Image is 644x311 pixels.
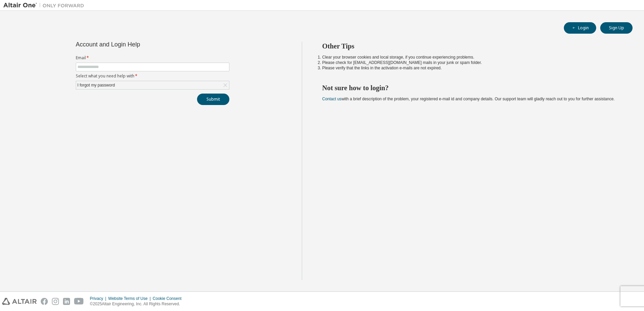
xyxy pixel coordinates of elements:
div: Privacy [90,296,108,301]
img: facebook.svg [41,298,48,305]
div: Website Terms of Use [108,296,153,301]
h2: Other Tips [322,42,621,50]
h2: Not sure how to login? [322,83,621,92]
div: I forgot my password [76,81,116,89]
img: youtube.svg [74,298,84,305]
li: Please check for [EMAIL_ADDRESS][DOMAIN_NAME] mails in your junk or spam folder. [322,60,621,65]
span: with a brief description of the problem, your registered e-mail id and company details. Our suppo... [322,97,615,101]
button: Sign Up [600,22,633,34]
label: Select what you need help with [76,73,229,79]
button: Submit [197,94,229,105]
p: © 2025 Altair Engineering, Inc. All Rights Reserved. [90,301,186,307]
div: I forgot my password [76,81,229,89]
div: Cookie Consent [153,296,185,301]
img: instagram.svg [52,298,59,305]
li: Clear your browser cookies and local storage, if you continue experiencing problems. [322,55,621,60]
button: Login [564,22,596,34]
a: Contact us [322,97,342,101]
img: altair_logo.svg [2,298,37,305]
img: linkedin.svg [63,298,70,305]
label: Email [76,55,229,61]
img: Altair One [3,2,88,9]
li: Please verify that the links in the activation e-mails are not expired. [322,65,621,71]
div: Account and Login Help [76,42,199,47]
